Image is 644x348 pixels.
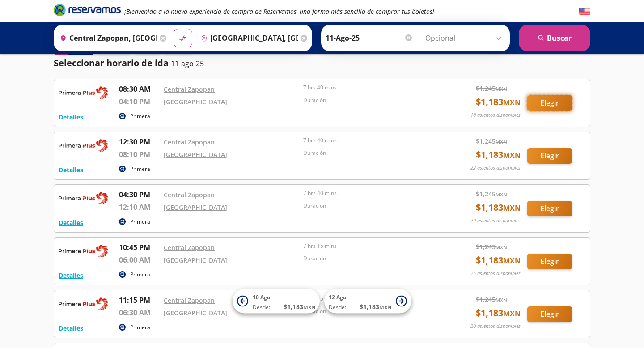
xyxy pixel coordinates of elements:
span: Desde: [253,303,270,311]
p: 11-ago-25 [171,58,204,69]
button: Elegir [527,95,572,111]
p: Duración [303,149,438,157]
p: 7 hrs 40 mins [303,136,438,144]
a: [GEOGRAPHIC_DATA] [164,309,227,317]
button: Elegir [527,254,572,269]
input: Buscar Origen [56,27,157,49]
span: $ 1,183 [476,95,521,109]
p: 08:30 AM [119,84,159,94]
i: Brand Logo [54,3,121,17]
small: MXN [379,304,391,310]
p: 12:30 PM [119,136,159,147]
img: RESERVAMOS [59,84,108,102]
span: $ 1,183 [476,201,521,214]
span: $ 1,245 [476,84,507,93]
span: $ 1,245 [476,189,507,199]
p: Seleccionar horario de ida [54,56,169,70]
p: 04:30 PM [119,189,159,200]
p: Duración [303,255,438,263]
p: 25 asientos disponibles [470,270,521,277]
span: $ 1,183 [476,306,521,320]
p: Primera [130,271,150,279]
p: Primera [130,112,150,120]
p: Duración [303,96,438,104]
a: Central Zapopan [164,191,215,199]
img: RESERVAMOS [59,189,108,207]
span: $ 1,183 [284,302,315,311]
img: RESERVAMOS [59,295,108,313]
small: MXN [303,304,315,310]
img: RESERVAMOS [59,136,108,154]
p: Duración [303,202,438,210]
small: MXN [503,309,521,318]
span: $ 1,245 [476,136,507,146]
em: ¡Bienvenido a la nueva experiencia de compra de Reservamos, una forma más sencilla de comprar tus... [124,7,434,16]
button: Detalles [59,323,83,333]
small: MXN [503,150,521,160]
span: Desde: [329,303,346,311]
button: 10 AgoDesde:$1,183MXN [233,289,320,314]
input: Opcional [425,27,505,49]
p: 04:10 PM [119,96,159,107]
p: 20 asientos disponibles [470,323,521,330]
a: [GEOGRAPHIC_DATA] [164,203,227,212]
a: [GEOGRAPHIC_DATA] [164,98,227,106]
button: Detalles [59,112,83,122]
button: Detalles [59,165,83,174]
p: 7 hrs 15 mins [303,242,438,250]
button: English [579,6,590,17]
button: 12 AgoDesde:$1,183MXN [324,289,411,314]
p: 10:45 PM [119,242,159,253]
span: 12 Ago [329,293,346,301]
small: MXN [496,191,507,198]
p: 06:00 AM [119,255,159,265]
small: MXN [496,85,507,92]
small: MXN [503,256,521,266]
p: Primera [130,165,150,173]
button: Elegir [527,148,572,164]
span: $ 1,183 [360,302,391,311]
small: MXN [496,138,507,145]
p: 08:10 PM [119,149,159,160]
button: Detalles [59,271,83,280]
small: MXN [503,203,521,213]
span: $ 1,183 [476,254,521,267]
p: 06:30 AM [119,307,159,318]
a: Central Zapopan [164,296,215,305]
a: [GEOGRAPHIC_DATA] [164,256,227,264]
a: Central Zapopan [164,138,215,146]
span: $ 1,245 [476,295,507,304]
a: Central Zapopan [164,243,215,252]
p: Primera [130,218,150,226]
p: 7 hrs 40 mins [303,84,438,92]
p: 29 asientos disponibles [470,217,521,225]
p: 22 asientos disponibles [470,164,521,172]
button: Buscar [519,25,590,51]
p: 12:10 AM [119,202,159,212]
p: Primera [130,323,150,331]
img: RESERVAMOS [59,242,108,260]
button: Elegir [527,306,572,322]
span: 10 Ago [253,293,270,301]
a: Central Zapopan [164,85,215,93]
small: MXN [503,98,521,107]
p: 18 asientos disponibles [470,111,521,119]
span: $ 1,183 [476,148,521,161]
button: Elegir [527,201,572,216]
small: MXN [496,244,507,250]
p: 11:15 PM [119,295,159,306]
a: [GEOGRAPHIC_DATA] [164,150,227,159]
span: $ 1,245 [476,242,507,251]
small: MXN [496,297,507,303]
input: Buscar Destino [197,27,298,49]
input: Elegir Fecha [326,27,413,49]
button: Detalles [59,218,83,227]
a: Brand Logo [54,3,121,19]
p: 7 hrs 40 mins [303,189,438,197]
